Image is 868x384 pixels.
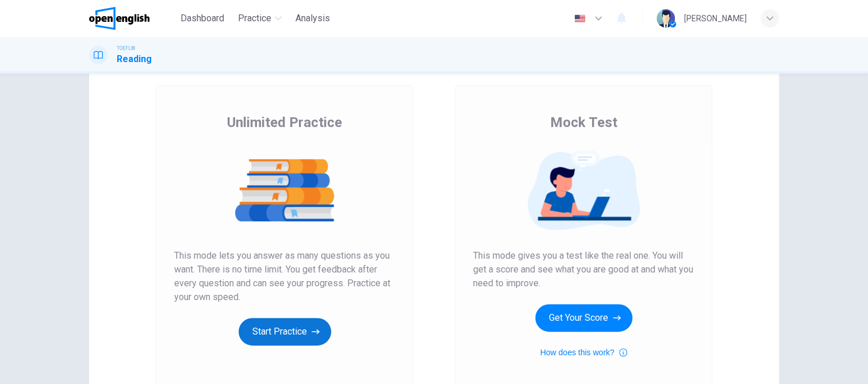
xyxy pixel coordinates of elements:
span: TOEFL® [117,44,135,52]
span: Dashboard [180,11,224,25]
span: This mode lets you answer as many questions as you want. There is no time limit. You get feedback... [174,249,395,304]
button: Analysis [291,8,335,29]
span: This mode gives you a test like the real one. You will get a score and see what you are good at a... [473,249,694,290]
span: Unlimited Practice [227,113,342,132]
button: Get Your Score [535,304,632,332]
img: Profile picture [656,9,675,28]
button: Practice [233,8,286,29]
button: How does this work? [540,345,627,359]
span: Analysis [295,11,330,25]
div: [PERSON_NAME] [684,11,747,25]
a: OpenEnglish logo [89,7,176,30]
span: Practice [238,11,271,25]
button: Dashboard [176,8,229,29]
img: en [573,14,587,23]
button: Start Practice [239,318,331,345]
img: OpenEnglish logo [89,7,149,30]
span: Mock Test [550,113,617,132]
h1: Reading [117,52,152,66]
